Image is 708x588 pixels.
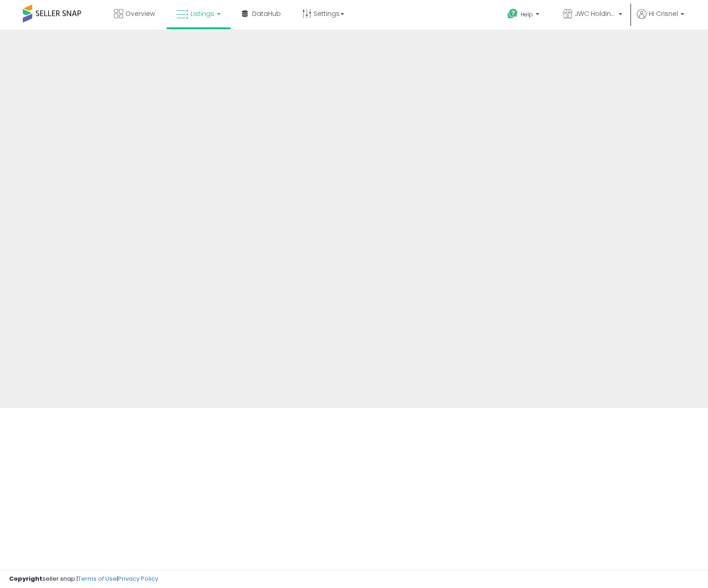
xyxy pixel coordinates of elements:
[575,9,616,18] span: JWC Holdings
[637,9,684,30] a: Hi Crisnel
[521,10,533,18] span: Help
[500,1,548,30] a: Help
[649,9,678,18] span: Hi Crisnel
[191,9,214,18] span: Listings
[252,9,281,18] span: DataHub
[125,9,155,18] span: Overview
[507,8,518,20] i: Get Help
